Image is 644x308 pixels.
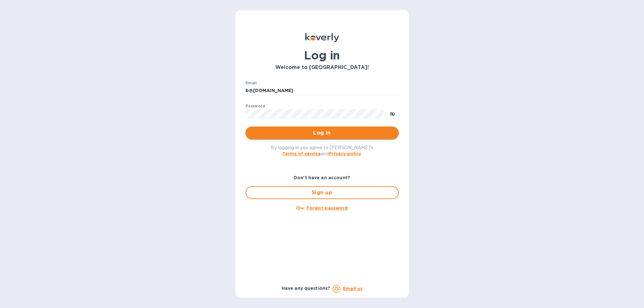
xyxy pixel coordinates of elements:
[246,81,257,85] label: Email
[329,151,361,156] a: Privacy policy
[246,86,399,96] input: Enter email address
[246,127,399,139] button: Log in
[251,129,394,137] span: Log in
[343,286,362,291] a: Email us
[246,186,399,199] button: Sign up
[246,104,265,108] label: Password
[282,151,321,156] a: Terms of service
[271,145,373,156] span: By logging in you agree to [PERSON_NAME]'s and .
[251,189,393,196] span: Sign up
[386,107,399,120] button: toggle password visibility
[246,65,399,71] h3: Welcome to [GEOGRAPHIC_DATA]!
[305,33,339,42] img: Koverly
[282,286,330,291] b: Have any questions?
[294,175,350,180] b: Don't have an account?
[246,49,399,62] h1: Log in
[307,205,348,211] u: Forgot password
